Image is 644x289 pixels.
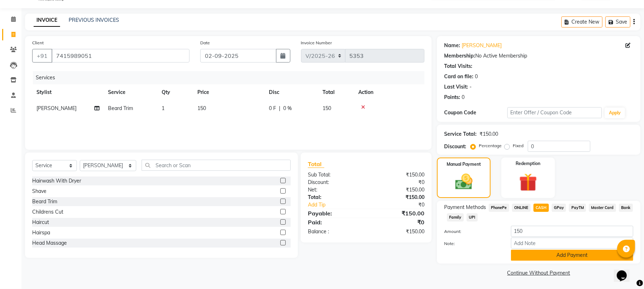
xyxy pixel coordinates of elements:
div: ₹150.00 [366,171,430,179]
span: UPI [467,213,478,221]
label: Date [200,40,210,46]
div: No Active Membership [444,52,633,60]
div: Paid: [303,218,366,226]
th: Action [354,84,424,100]
div: Haircut [32,219,49,226]
th: Price [193,84,265,100]
div: 0 [475,73,478,80]
div: Points: [444,94,460,101]
a: PREVIOUS INVOICES [69,17,119,23]
div: Membership: [444,52,475,60]
th: Qty [157,84,193,100]
div: Discount: [303,179,366,186]
div: Beard Trim [32,198,57,205]
div: Total: [303,194,366,201]
span: 150 [197,105,206,111]
label: Manual Payment [447,161,481,168]
span: Total [308,160,324,168]
div: Coupon Code [444,109,507,116]
th: Disc [265,84,318,100]
div: ₹150.00 [366,186,430,194]
div: Balance : [303,228,366,235]
div: Card on file: [444,73,473,80]
span: PhonePe [489,204,509,212]
label: Invoice Number [301,40,332,46]
input: Amount [511,226,633,237]
label: Amount: [439,228,505,235]
div: ₹0 [366,218,430,226]
label: Percentage [479,143,502,149]
div: ₹150.00 [366,209,430,218]
div: ₹0 [366,179,430,186]
label: Note: [439,240,505,247]
span: Master Card [589,204,616,212]
span: 1 [162,105,164,111]
span: ONLINE [512,204,531,212]
span: [PERSON_NAME] [36,105,77,111]
span: Beard Trim [108,105,133,111]
div: Services [33,71,430,84]
th: Stylist [32,84,104,100]
span: | [279,105,280,112]
iframe: chat widget [614,260,637,282]
th: Total [318,84,354,100]
button: +91 [32,49,52,63]
div: Hairwash With Dryer [32,177,81,185]
input: Search or Scan [142,160,291,171]
div: Shave [32,188,46,195]
span: CASH [534,204,549,212]
a: INVOICE [34,14,60,27]
input: Add Note [511,238,633,249]
span: GPay [552,204,566,212]
div: ₹150.00 [480,130,498,138]
div: Childrens Cut [32,208,63,216]
th: Service [104,84,157,100]
div: ₹0 [377,201,430,209]
span: PayTM [569,204,586,212]
div: Head Massage [32,239,67,247]
span: 0 % [283,105,292,112]
div: Sub Total: [303,171,366,179]
span: 150 [323,105,331,111]
span: Payment Methods [444,204,486,211]
img: _cash.svg [450,172,478,192]
label: Redemption [516,160,540,167]
input: Search by Name/Mobile/Email/Code [51,49,190,63]
div: Hairspa [32,229,50,236]
div: Payable: [303,209,366,218]
a: Add Tip [303,201,377,209]
div: ₹150.00 [366,228,430,235]
div: Service Total: [444,130,477,138]
span: Bank [619,204,633,212]
span: 0 F [269,105,276,112]
a: Continue Without Payment [438,269,639,277]
div: Total Visits: [444,63,472,70]
div: 0 [462,94,464,101]
button: Apply [605,108,625,118]
button: Create New [561,16,603,28]
label: Client [32,40,44,46]
div: Discount: [444,143,466,150]
a: [PERSON_NAME] [462,42,502,49]
button: Save [605,16,630,28]
label: Fixed [513,143,523,149]
div: Net: [303,186,366,194]
input: Enter Offer / Coupon Code [507,107,602,118]
img: _gift.svg [513,171,543,194]
div: Last Visit: [444,83,468,91]
span: Family [447,213,464,221]
div: ₹150.00 [366,194,430,201]
div: Name: [444,42,460,49]
div: - [470,83,472,91]
button: Add Payment [511,250,633,261]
